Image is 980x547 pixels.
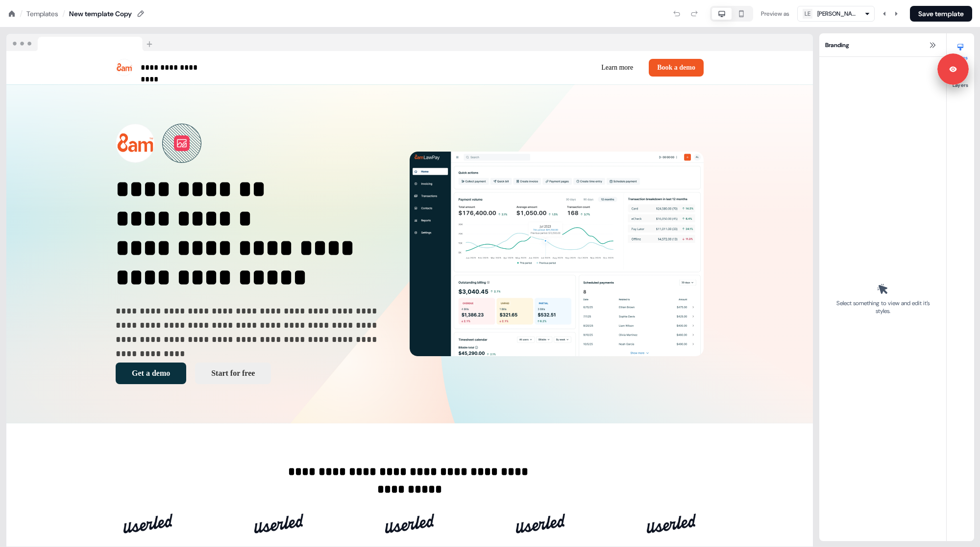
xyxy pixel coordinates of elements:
[20,8,23,19] div: /
[414,59,704,77] div: Learn moreBook a demo
[123,504,172,543] img: Image
[116,363,186,384] button: Get a demo
[516,504,565,543] img: Image
[797,6,875,22] button: LE[PERSON_NAME]
[69,9,132,19] div: New template Copy
[593,59,641,77] button: Learn more
[805,9,810,19] div: LE
[761,9,789,19] div: Preview as
[195,363,271,384] button: Start for free
[62,8,65,19] div: /
[6,34,157,52] img: Browser topbar
[410,152,704,356] img: Image
[947,39,974,61] button: Styles
[910,6,972,22] button: Save template
[647,504,696,543] img: Image
[819,33,946,57] div: Branding
[385,504,434,543] img: Image
[116,363,382,384] div: Get a demoStart for free
[254,504,303,543] img: Image
[817,9,857,19] div: [PERSON_NAME]
[649,59,704,77] button: Book a demo
[26,9,58,19] a: Templates
[833,299,932,315] div: Select something to view and edit it’s styles.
